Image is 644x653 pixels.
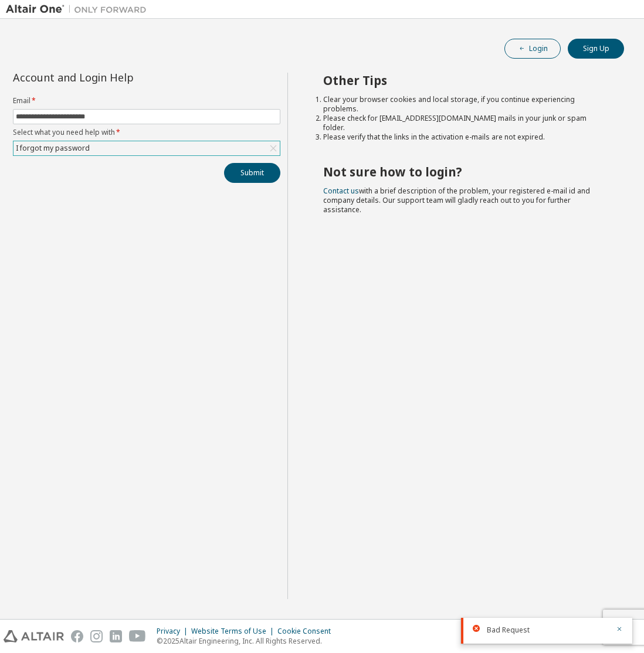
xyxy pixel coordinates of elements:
li: Clear your browser cookies and local storage, if you continue experiencing problems. [323,95,603,114]
img: Altair One [6,4,152,15]
img: altair_logo.svg [4,630,64,642]
li: Please verify that the links in the activation e-mails are not expired. [323,132,603,142]
label: Email [13,96,280,106]
div: Account and Login Help [13,73,227,82]
img: instagram.svg [90,630,103,642]
h2: Other Tips [323,73,603,88]
label: Select what you need help with [13,128,280,137]
button: Sign Up [568,39,624,59]
span: Bad Request [487,625,530,635]
div: I forgot my password [14,142,91,155]
div: Cookie Consent [277,627,338,636]
div: Website Terms of Use [191,627,277,636]
h2: Not sure how to login? [323,164,603,179]
div: Privacy [157,627,191,636]
button: Submit [224,163,280,183]
a: Contact us [323,186,359,196]
div: I forgot my password [13,141,280,155]
img: youtube.svg [129,630,146,642]
li: Please check for [EMAIL_ADDRESS][DOMAIN_NAME] mails in your junk or spam folder. [323,114,603,132]
button: Login [504,39,561,59]
img: facebook.svg [71,630,83,642]
p: © 2025 Altair Engineering, Inc. All Rights Reserved. [157,636,338,646]
img: linkedin.svg [110,630,122,642]
span: with a brief description of the problem, your registered e-mail id and company details. Our suppo... [323,186,590,215]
